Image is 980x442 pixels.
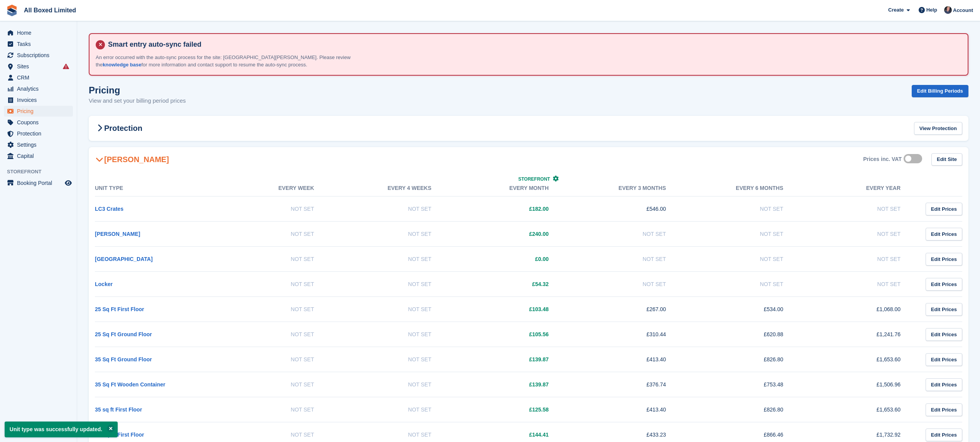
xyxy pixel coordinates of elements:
span: Sites [17,61,63,72]
td: Not Set [564,272,681,297]
img: Dan Goss [944,6,952,14]
a: menu [4,39,73,49]
p: View and set your billing period prices [89,97,186,105]
a: 35 Sq Ft Wooden Container [95,381,166,388]
td: £534.00 [681,297,799,322]
h4: Smart entry auto-sync failed [105,40,961,49]
span: Account [953,7,973,14]
a: Edit Billing Periods [912,85,968,98]
span: CRM [17,72,63,83]
td: Not Set [681,272,799,297]
span: Analytics [17,83,63,94]
td: Not Set [329,347,447,372]
td: Not Set [329,196,447,222]
td: Not Set [329,322,447,347]
span: Storefront [518,176,550,182]
th: Every 3 months [564,180,681,196]
td: Not Set [681,222,799,247]
td: Not Set [212,196,329,222]
a: menu [4,117,73,128]
td: Not Set [212,322,329,347]
td: Not Set [681,247,799,272]
span: Home [17,27,63,38]
td: Not Set [799,272,916,297]
span: Booking Portal [17,178,63,188]
a: Edit Prices [926,203,962,215]
td: Not Set [329,272,447,297]
span: Storefront [7,168,77,176]
a: Edit Prices [926,328,962,341]
span: Settings [17,139,63,150]
span: Protection [17,128,63,139]
h1: Pricing [89,85,186,95]
td: Not Set [564,222,681,247]
td: Not Set [329,397,447,422]
img: stora-icon-8386f47178a22dfd0bd8f6a31ec36ba5ce8667c1dd55bd0f319d3a0aa187defe.svg [6,5,18,16]
a: Edit Prices [926,378,962,391]
a: menu [4,27,73,38]
h2: [PERSON_NAME] [95,155,169,164]
td: £105.56 [447,322,564,347]
span: Coupons [17,117,63,128]
td: Not Set [564,247,681,272]
a: [GEOGRAPHIC_DATA] [95,256,153,262]
span: Help [926,6,937,14]
p: Unit type was successfully updated. [5,422,118,437]
td: Not Set [681,196,799,222]
i: Smart entry sync failures have occurred [63,63,69,69]
span: Create [888,6,904,14]
span: Capital [17,151,63,161]
th: Unit Type [95,180,212,196]
a: View Protection [914,122,962,135]
a: 25 Sq Ft Ground Floor [95,331,152,337]
td: Not Set [212,347,329,372]
td: Not Set [212,247,329,272]
td: £413.40 [564,347,681,372]
th: Every week [212,180,329,196]
td: £826.80 [681,347,799,372]
p: An error occurred with the auto-sync process for the site: [GEOGRAPHIC_DATA][PERSON_NAME]. Please... [96,54,366,69]
th: Every month [447,180,564,196]
td: £267.00 [564,297,681,322]
span: Tasks [17,39,63,49]
td: Not Set [212,272,329,297]
td: Not Set [799,196,916,222]
a: Storefront [518,176,559,182]
td: Not Set [212,222,329,247]
td: Not Set [329,372,447,397]
td: Not Set [329,222,447,247]
a: menu [4,72,73,83]
td: £1,506.96 [799,372,916,397]
a: menu [4,106,73,117]
th: Every 6 months [681,180,799,196]
td: £139.87 [447,347,564,372]
td: £54.32 [447,272,564,297]
span: Pricing [17,106,63,117]
a: 35 sq ft First Floor [95,406,142,413]
td: £1,653.60 [799,347,916,372]
a: Preview store [64,178,73,188]
a: menu [4,151,73,161]
td: £139.87 [447,372,564,397]
h2: Protection [95,124,142,133]
span: Invoices [17,95,63,105]
a: Edit Site [931,153,962,166]
a: 35 Sq Ft Ground Floor [95,356,152,362]
td: £753.48 [681,372,799,397]
a: 25 Sq Ft First Floor [95,306,144,312]
td: Not Set [329,297,447,322]
a: Edit Prices [926,228,962,240]
td: £546.00 [564,196,681,222]
td: £310.44 [564,322,681,347]
a: menu [4,83,73,94]
td: £240.00 [447,222,564,247]
a: menu [4,50,73,61]
a: Edit Prices [926,303,962,316]
td: Not Set [212,372,329,397]
a: Edit Prices [926,353,962,366]
td: Not Set [799,222,916,247]
a: LC3 Crates [95,206,123,212]
td: £103.48 [447,297,564,322]
a: [PERSON_NAME] [95,231,140,237]
a: Edit Prices [926,253,962,266]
